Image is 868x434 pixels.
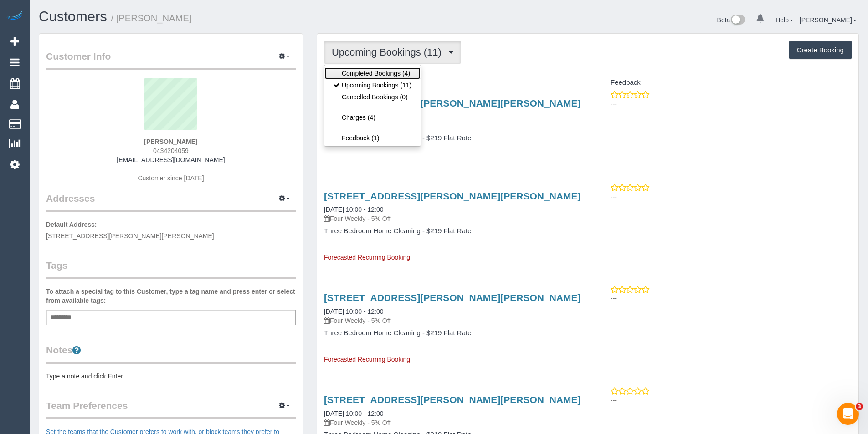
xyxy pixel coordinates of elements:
[324,67,421,79] a: Completed Bookings (4)
[595,79,852,87] h4: Feedback
[324,112,421,123] a: Charges (4)
[776,16,793,24] a: Help
[46,259,296,279] legend: Tags
[324,214,581,223] p: Four Weekly - 5% Off
[611,294,852,303] p: ---
[46,372,296,381] pre: Type a note and click Enter
[324,356,410,363] span: Forecasted Recurring Booking
[46,343,296,364] legend: Notes
[39,9,107,25] a: Customers
[324,79,421,91] a: Upcoming Bookings (11)
[324,254,410,261] span: Forecasted Recurring Booking
[800,16,857,24] a: [PERSON_NAME]
[324,91,421,103] a: Cancelled Bookings (0)
[324,418,581,427] p: Four Weekly - 5% Off
[111,13,192,23] small: / [PERSON_NAME]
[789,41,852,60] button: Create Booking
[144,138,197,145] strong: [PERSON_NAME]
[611,99,852,108] p: ---
[324,122,581,131] p: Four Weekly - 5% Off
[324,227,581,235] h4: Three Bedroom Home Cleaning - $219 Flat Rate
[117,156,225,163] a: [EMAIL_ADDRESS][DOMAIN_NAME]
[46,287,296,305] label: To attach a special tag to this Customer, type a tag name and press enter or select from availabl...
[324,134,581,142] h4: Three Bedroom Home Cleaning - $219 Flat Rate
[324,41,461,64] button: Upcoming Bookings (11)
[611,192,852,201] p: ---
[324,410,383,417] a: [DATE] 10:00 - 12:00
[324,98,581,108] a: [STREET_ADDRESS][PERSON_NAME][PERSON_NAME]
[138,174,204,182] span: Customer since [DATE]
[324,308,383,315] a: [DATE] 10:00 - 12:00
[5,9,24,22] img: Automaid Logo
[46,50,296,70] legend: Customer Info
[611,396,852,405] p: ---
[717,16,745,24] a: Beta
[324,316,581,325] p: Four Weekly - 5% Off
[153,147,189,154] span: 0434204059
[324,292,581,303] a: [STREET_ADDRESS][PERSON_NAME][PERSON_NAME]
[730,15,745,26] img: New interface
[324,191,581,201] a: [STREET_ADDRESS][PERSON_NAME][PERSON_NAME]
[856,403,863,410] span: 3
[324,206,383,213] a: [DATE] 10:00 - 12:00
[324,394,581,405] a: [STREET_ADDRESS][PERSON_NAME][PERSON_NAME]
[46,399,296,419] legend: Team Preferences
[324,329,581,337] h4: Three Bedroom Home Cleaning - $219 Flat Rate
[324,132,421,144] a: Feedback (1)
[837,403,859,425] iframe: Intercom live chat
[46,232,214,240] span: [STREET_ADDRESS][PERSON_NAME][PERSON_NAME]
[46,220,97,229] label: Default Address:
[324,79,581,87] h4: Service
[332,46,446,58] span: Upcoming Bookings (11)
